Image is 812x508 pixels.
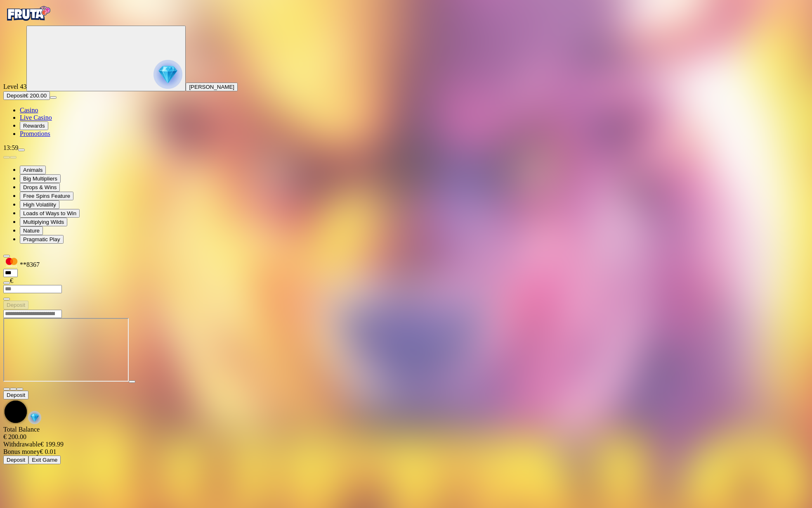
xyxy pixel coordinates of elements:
div: Game menu [3,391,809,426]
div: Total Balance [3,426,809,441]
span: Drops & Wins [23,184,57,190]
span: 13:59 [3,144,18,151]
button: Nature [20,226,43,235]
a: Casino [20,107,38,114]
button: reward progress [26,26,186,91]
span: Deposit [7,302,25,308]
img: Fruta [3,3,53,24]
span: [PERSON_NAME] [189,84,234,90]
span: Deposit [7,392,25,398]
button: Loads of Ways to Win [20,209,80,218]
span: Free Spins Feature [23,193,70,199]
div: Game menu content [3,426,809,464]
button: fullscreen icon [17,388,23,390]
button: play icon [129,380,135,383]
span: Big Multipliers [23,176,57,182]
button: eye icon [3,298,10,300]
a: Live Casino [20,114,52,121]
div: € 200.00 [3,433,809,441]
span: Exit Game [32,457,57,463]
img: reward-icon [28,411,41,424]
button: eye icon [3,282,10,284]
button: Rewards [20,121,48,130]
button: Drops & Wins [20,183,60,192]
span: Deposit [7,457,25,463]
button: Deposit [3,391,28,399]
span: Withdrawable [3,441,40,448]
button: close icon [3,388,10,390]
button: Hide quick deposit form [3,255,10,257]
button: Depositplus icon€ 200.00 [3,91,50,100]
nav: Main menu [3,107,809,138]
img: MasterCard [3,258,20,267]
button: Deposit [3,301,28,309]
button: Free Spins Feature [20,192,73,200]
button: [PERSON_NAME] [186,83,238,91]
nav: Primary [3,3,809,138]
span: Nature [23,228,40,234]
button: Deposit [3,456,28,464]
span: € [10,277,13,284]
button: Multiplying Wilds [20,218,67,226]
input: Search [3,310,62,318]
button: prev slide [3,156,10,159]
span: Deposit [7,93,25,99]
a: Fruta [3,18,53,25]
button: High Volatility [20,200,59,209]
span: Loads of Ways to Win [23,210,76,216]
span: Rewards [23,123,45,129]
iframe: Buffalo King [3,318,129,382]
span: High Volatility [23,202,56,208]
img: reward progress [153,60,182,89]
button: Exit Game [28,456,61,464]
span: Level 43 [3,83,26,90]
span: € 200.00 [25,93,47,99]
span: Pragmatic Play [23,236,60,242]
button: menu [18,149,25,151]
span: Multiplying Wilds [23,219,64,225]
span: Animals [23,167,42,173]
button: menu [50,96,57,99]
div: € 199.99 [3,441,809,448]
div: € 0.01 [3,448,809,456]
button: Pragmatic Play [20,235,64,244]
button: Animals [20,166,46,174]
a: Promotions [20,130,50,137]
span: Bonus money [3,448,40,455]
button: chevron-down icon [10,388,17,390]
button: next slide [10,156,17,159]
button: Big Multipliers [20,174,61,183]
